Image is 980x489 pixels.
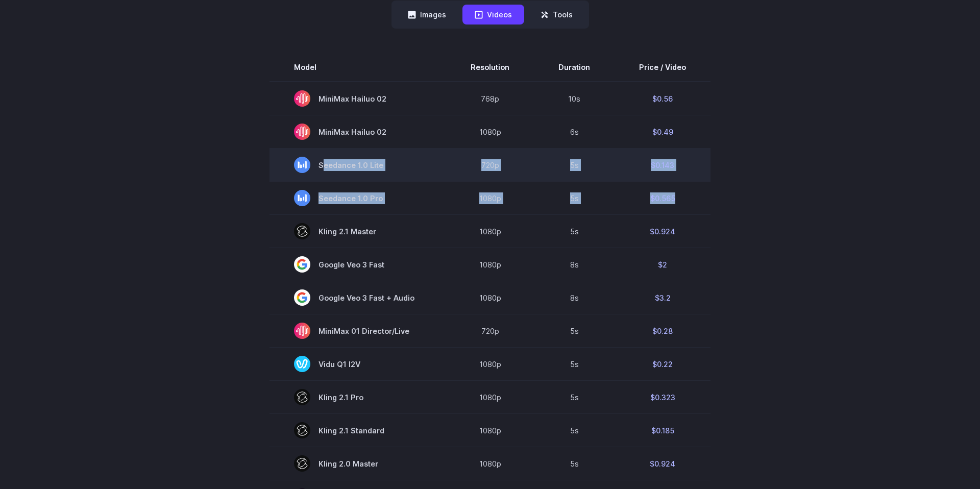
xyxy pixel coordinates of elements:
span: Vidu Q1 I2V [294,356,422,372]
td: 5s [534,215,615,248]
td: 1080p [446,414,534,447]
td: 720p [446,314,534,348]
th: Resolution [446,53,534,82]
td: 8s [534,281,615,314]
td: 5s [534,414,615,447]
td: 768p [446,82,534,115]
td: $0.323 [615,381,710,414]
td: 5s [534,182,615,215]
td: $0.22 [615,348,710,381]
td: $0.56 [615,82,710,115]
td: 5s [534,314,615,348]
td: 5s [534,149,615,182]
td: 5s [534,381,615,414]
button: Images [396,5,458,25]
td: $0.185 [615,414,710,447]
td: 10s [534,82,615,115]
th: Duration [534,53,615,82]
td: 1080p [446,447,534,480]
button: Tools [528,5,585,25]
td: $0.565 [615,182,710,215]
span: MiniMax Hailuo 02 [294,124,422,140]
button: Videos [462,5,524,25]
span: Google Veo 3 Fast [294,256,422,273]
td: 1080p [446,215,534,248]
td: 5s [534,447,615,480]
span: MiniMax 01 Director/Live [294,323,422,339]
td: 8s [534,248,615,281]
td: 720p [446,149,534,182]
span: Kling 2.1 Standard [294,422,422,438]
td: 1080p [446,348,534,381]
td: 6s [534,115,615,149]
td: $0.924 [615,215,710,248]
span: Kling 2.1 Master [294,223,422,239]
td: 1080p [446,381,534,414]
td: $3.2 [615,281,710,314]
span: Kling 2.0 Master [294,455,422,472]
span: Kling 2.1 Pro [294,389,422,405]
td: $0.143 [615,149,710,182]
span: Seedance 1.0 Lite [294,157,422,173]
td: $0.28 [615,314,710,348]
td: $2 [615,248,710,281]
td: 1080p [446,115,534,149]
th: Price / Video [615,53,710,82]
td: 1080p [446,281,534,314]
td: 1080p [446,248,534,281]
td: 1080p [446,182,534,215]
span: MiniMax Hailuo 02 [294,90,422,107]
span: Seedance 1.0 Pro [294,190,422,206]
th: Model [269,53,446,82]
span: Google Veo 3 Fast + Audio [294,289,422,306]
td: $0.924 [615,447,710,480]
td: 5s [534,348,615,381]
td: $0.49 [615,115,710,149]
